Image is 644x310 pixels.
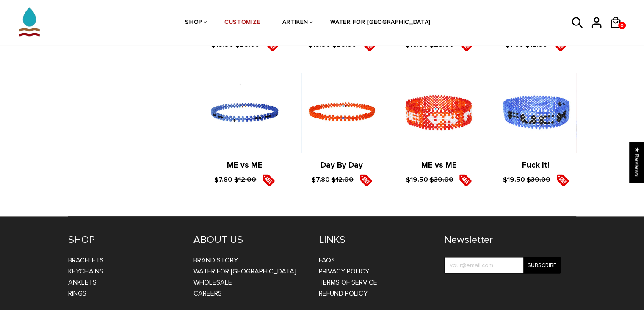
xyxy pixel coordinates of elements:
s: $30.00 [527,175,550,184]
a: CUSTOMIZE [224,0,260,45]
img: sale5.png [459,174,472,186]
a: Rings [68,289,86,298]
img: sale5.png [359,174,372,186]
a: Refund Policy [319,289,368,298]
div: Click to open Judge.me floating reviews tab [630,142,644,182]
a: Keychains [68,267,103,276]
span: $7.80 [312,175,330,184]
a: ME vs ME [227,161,263,170]
a: WHOLESALE [193,278,232,287]
a: WATER FOR [GEOGRAPHIC_DATA] [193,267,296,276]
a: 0 [618,22,626,29]
h4: Newsletter [444,234,561,246]
span: $19.50 [406,175,428,184]
a: FAQs [319,256,335,265]
h4: SHOP [68,234,181,246]
input: Subscribe [523,257,561,273]
h4: ABOUT US [193,234,306,246]
s: $12.00 [234,175,256,184]
a: Bracelets [68,256,104,265]
span: $7.80 [214,175,232,184]
img: sale5.png [556,174,569,186]
a: Privacy Policy [319,267,369,276]
a: BRAND STORY [193,256,238,265]
a: CAREERS [193,289,222,298]
a: Anklets [68,278,97,287]
a: Fuck It! [522,161,550,170]
s: $30.00 [429,175,453,184]
h4: LINKS [319,234,431,246]
img: sale5.png [262,174,275,186]
s: $12.00 [332,175,354,184]
a: Terms of Service [319,278,377,287]
a: ME vs ME [421,161,456,170]
a: ARTIKEN [282,0,308,45]
input: your@email.com [444,257,561,273]
span: 0 [618,20,626,31]
a: WATER FOR [GEOGRAPHIC_DATA] [330,0,431,45]
span: $19.50 [503,175,525,184]
a: Day By Day [321,161,363,170]
a: SHOP [185,0,202,45]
